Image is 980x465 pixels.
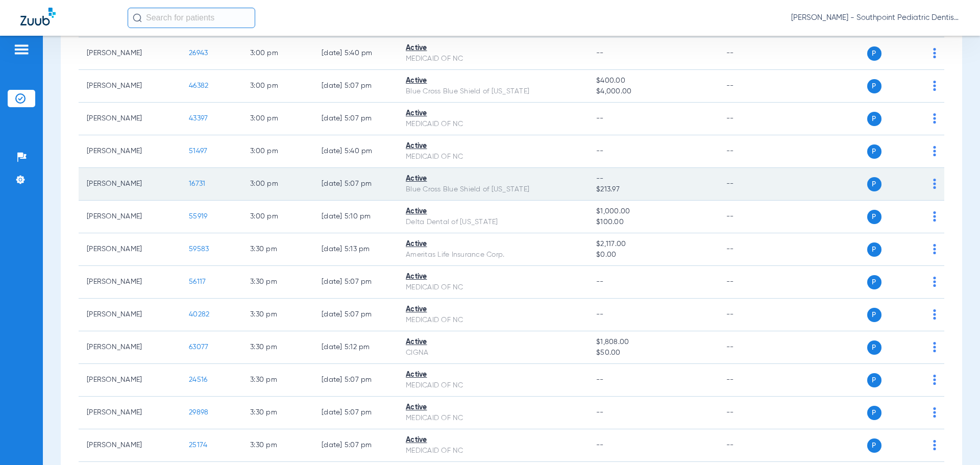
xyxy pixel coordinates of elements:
div: Ameritas Life Insurance Corp. [406,250,580,260]
td: -- [718,299,787,331]
span: -- [596,376,604,383]
span: $400.00 [596,76,709,86]
span: -- [596,278,604,285]
div: Chat Widget [929,416,980,465]
span: P [867,406,881,420]
span: 59583 [189,246,209,253]
td: 3:00 PM [242,70,313,103]
span: -- [596,148,604,155]
td: [DATE] 5:07 PM [313,429,398,462]
td: [PERSON_NAME] [79,429,181,462]
span: -- [596,174,709,184]
td: 3:00 PM [242,168,313,201]
span: $50.00 [596,348,709,358]
td: [DATE] 5:12 PM [313,331,398,364]
td: [DATE] 5:07 PM [313,299,398,331]
span: P [867,112,881,126]
span: P [867,46,881,61]
span: -- [596,50,604,57]
span: P [867,144,881,159]
div: CIGNA [406,348,580,358]
td: [DATE] 5:13 PM [313,233,398,266]
div: Active [406,43,580,54]
td: [PERSON_NAME] [79,331,181,364]
td: [DATE] 5:40 PM [313,135,398,168]
td: [PERSON_NAME] [79,201,181,233]
td: -- [718,70,787,103]
td: [PERSON_NAME] [79,233,181,266]
span: 46382 [189,82,208,89]
td: 3:00 PM [242,135,313,168]
img: group-dot-blue.svg [933,211,936,222]
span: $2,117.00 [596,239,709,250]
img: group-dot-blue.svg [933,179,936,189]
img: group-dot-blue.svg [933,277,936,287]
td: [PERSON_NAME] [79,70,181,103]
img: group-dot-blue.svg [933,244,936,254]
img: Zuub Logo [20,8,56,26]
td: [PERSON_NAME] [79,299,181,331]
div: MEDICAID OF NC [406,380,580,391]
span: 56117 [189,278,206,285]
td: [DATE] 5:07 PM [313,364,398,397]
td: [DATE] 5:07 PM [313,103,398,135]
td: [DATE] 5:07 PM [313,70,398,103]
td: 3:00 PM [242,37,313,70]
span: P [867,340,881,355]
span: 51497 [189,148,207,155]
td: -- [718,37,787,70]
div: Active [406,435,580,446]
td: 3:30 PM [242,429,313,462]
td: -- [718,397,787,429]
span: 26943 [189,50,208,57]
div: Active [406,239,580,250]
span: 40282 [189,311,209,318]
span: 24516 [189,376,207,383]
td: 3:00 PM [242,103,313,135]
img: group-dot-blue.svg [933,48,936,58]
img: group-dot-blue.svg [933,81,936,91]
span: 43397 [189,115,208,122]
div: Delta Dental of [US_STATE] [406,217,580,228]
td: 3:30 PM [242,266,313,299]
span: $4,000.00 [596,86,709,97]
div: Active [406,206,580,217]
img: group-dot-blue.svg [933,113,936,124]
td: -- [718,168,787,201]
span: 55919 [189,213,207,220]
span: P [867,373,881,387]
span: $213.97 [596,184,709,195]
span: P [867,275,881,289]
td: [PERSON_NAME] [79,397,181,429]
div: Active [406,108,580,119]
td: 3:30 PM [242,397,313,429]
td: [PERSON_NAME] [79,364,181,397]
span: P [867,308,881,322]
td: [PERSON_NAME] [79,266,181,299]
span: -- [596,442,604,449]
div: MEDICAID OF NC [406,152,580,162]
td: [DATE] 5:07 PM [313,168,398,201]
td: 3:30 PM [242,364,313,397]
span: 63077 [189,344,208,351]
span: 29898 [189,409,208,416]
img: Search Icon [133,13,142,22]
div: MEDICAID OF NC [406,446,580,456]
img: group-dot-blue.svg [933,342,936,352]
td: [DATE] 5:40 PM [313,37,398,70]
td: [DATE] 5:07 PM [313,266,398,299]
img: group-dot-blue.svg [933,309,936,320]
td: 3:30 PM [242,299,313,331]
td: [PERSON_NAME] [79,37,181,70]
td: [PERSON_NAME] [79,135,181,168]
span: -- [596,115,604,122]
span: 25174 [189,442,207,449]
td: -- [718,135,787,168]
td: -- [718,233,787,266]
div: MEDICAID OF NC [406,282,580,293]
div: Active [406,76,580,86]
td: [DATE] 5:10 PM [313,201,398,233]
div: Blue Cross Blue Shield of [US_STATE] [406,86,580,97]
div: Active [406,337,580,348]
div: MEDICAID OF NC [406,315,580,326]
